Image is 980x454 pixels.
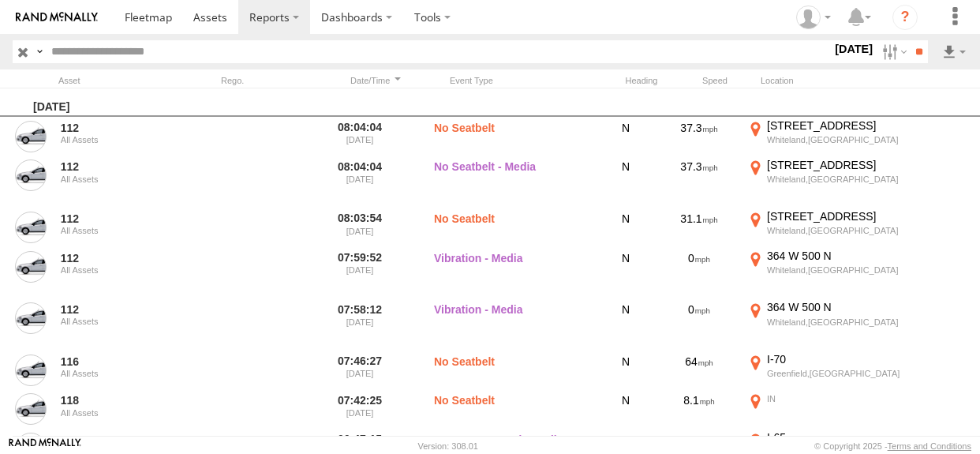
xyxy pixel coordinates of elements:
[660,300,739,349] div: 0
[346,75,406,86] div: Click to Sort
[330,249,390,298] label: 07:59:52 [DATE]
[660,209,739,246] div: 31.1
[61,121,174,135] a: 112
[660,118,739,155] div: 37.3
[876,40,910,63] label: Search Filter Options
[33,40,46,63] label: Search Query
[814,441,971,451] div: © Copyright 2025 -
[61,135,174,144] div: All Assets
[660,249,739,298] div: 0
[745,300,926,349] label: Click to View Event Location
[330,300,390,349] label: 07:58:12 [DATE]
[61,317,174,326] div: All Assets
[767,174,924,185] div: Whiteland,[GEOGRAPHIC_DATA]
[745,352,926,388] label: Click to View Event Location
[598,300,653,349] div: N
[767,158,924,172] div: [STREET_ADDRESS]
[434,392,592,428] label: No Seatbelt
[888,441,971,451] a: Terms and Conditions
[598,249,653,298] div: N
[767,317,924,328] div: Whiteland,[GEOGRAPHIC_DATA]
[61,226,174,235] div: All Assets
[434,209,592,246] label: No Seatbelt
[330,158,390,207] label: 08:04:04 [DATE]
[745,209,926,246] label: Click to View Event Location
[330,392,390,428] label: 07:42:25 [DATE]
[598,209,653,246] div: N
[330,352,390,388] label: 07:46:27 [DATE]
[767,134,924,145] div: Whiteland,[GEOGRAPHIC_DATA]
[660,158,739,207] div: 37.3
[434,118,592,155] label: No Seatbelt
[61,369,174,378] div: All Assets
[61,251,174,265] a: 112
[61,393,174,407] a: 118
[330,209,390,246] label: 08:03:54 [DATE]
[61,159,174,174] a: 112
[434,249,592,298] label: Vibration - Media
[418,441,478,451] div: Version: 308.01
[16,12,98,23] img: rand-logo.svg
[745,118,926,155] label: Click to View Event Location
[61,302,174,317] a: 112
[61,212,174,226] a: 112
[832,40,876,58] label: [DATE]
[745,392,926,428] label: Click to View Event Location
[61,355,174,369] a: 116
[745,249,926,298] label: Click to View Event Location
[767,352,924,366] div: I-70
[745,158,926,207] label: Click to View Event Location
[767,265,924,276] div: Whiteland,[GEOGRAPHIC_DATA]
[598,118,653,155] div: N
[660,392,739,428] div: 8.1
[767,430,924,445] div: I-65
[9,438,81,454] a: Visit our Website
[434,352,592,388] label: No Seatbelt
[61,265,174,275] div: All Assets
[330,118,390,155] label: 08:04:04 [DATE]
[434,158,592,207] label: No Seatbelt - Media
[892,5,918,30] i: ?
[767,118,924,133] div: [STREET_ADDRESS]
[660,352,739,388] div: 64
[434,300,592,349] label: Vibration - Media
[767,209,924,223] div: [STREET_ADDRESS]
[767,300,924,314] div: 364 W 500 N
[941,40,967,63] label: Export results as...
[61,174,174,184] div: All Assets
[791,6,836,29] div: Brandon Hickerson
[598,392,653,428] div: N
[598,158,653,207] div: N
[767,368,924,379] div: Greenfield,[GEOGRAPHIC_DATA]
[61,433,174,447] a: 115
[767,393,924,404] div: IN
[767,225,924,236] div: Whiteland,[GEOGRAPHIC_DATA]
[598,352,653,388] div: N
[61,408,174,418] div: All Assets
[767,249,924,263] div: 364 W 500 N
